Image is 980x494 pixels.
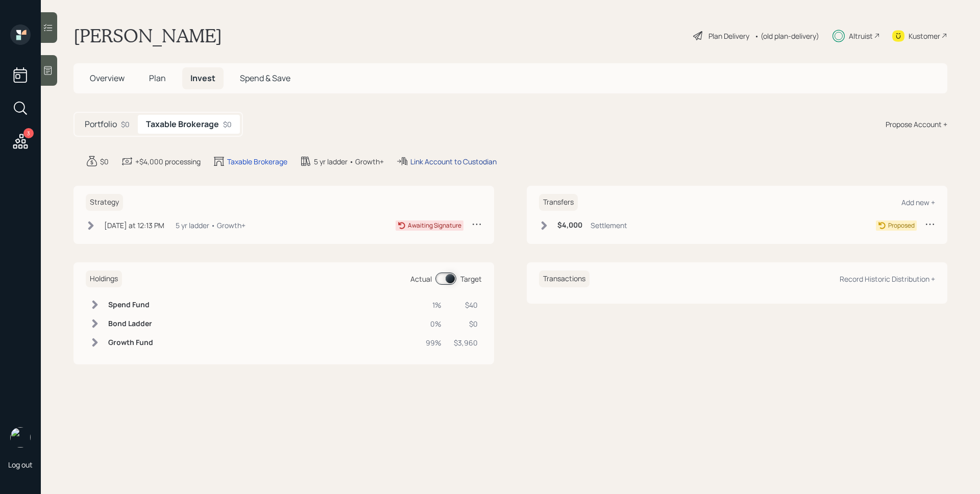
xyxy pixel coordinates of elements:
span: Spend & Save [240,72,290,84]
div: Log out [8,460,33,470]
span: Overview [90,72,125,84]
h6: Holdings [86,270,122,287]
div: Taxable Brokerage [227,156,287,167]
h6: Strategy [86,194,123,211]
div: Proposed [888,221,915,230]
img: james-distasi-headshot.png [10,427,31,448]
div: $40 [454,300,478,310]
h6: Spend Fund [108,301,153,309]
h5: Taxable Brokerage [146,119,219,129]
div: $0 [121,119,130,130]
h5: Portfolio [85,119,117,129]
div: Kustomer [909,31,940,41]
div: Add new + [901,197,935,207]
span: Plan [149,72,166,84]
div: 0% [426,318,442,329]
div: $3,960 [454,337,478,348]
div: +$4,000 processing [135,156,201,167]
div: 3 [23,128,34,138]
h1: [PERSON_NAME] [73,24,222,47]
div: Propose Account + [886,119,947,130]
div: Link Account to Custodian [410,156,497,167]
h6: Bond Ladder [108,319,153,328]
h6: $4,000 [557,221,582,230]
div: Actual [410,274,432,284]
div: 1% [426,300,442,310]
div: $0 [100,156,109,167]
div: $0 [454,318,478,329]
span: Invest [190,72,215,84]
div: 99% [426,337,442,348]
div: Record Historic Distribution + [840,274,935,284]
div: 5 yr ladder • Growth+ [314,156,384,167]
div: Awaiting Signature [408,221,461,230]
div: • (old plan-delivery) [754,31,819,41]
div: 5 yr ladder • Growth+ [176,220,246,231]
h6: Transactions [539,270,590,287]
div: Settlement [591,220,627,231]
div: Target [460,274,482,284]
div: $0 [223,119,232,130]
div: Altruist [849,31,873,41]
h6: Growth Fund [108,338,153,347]
h6: Transfers [539,194,578,211]
div: [DATE] at 12:13 PM [104,220,164,231]
div: Plan Delivery [708,31,749,41]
